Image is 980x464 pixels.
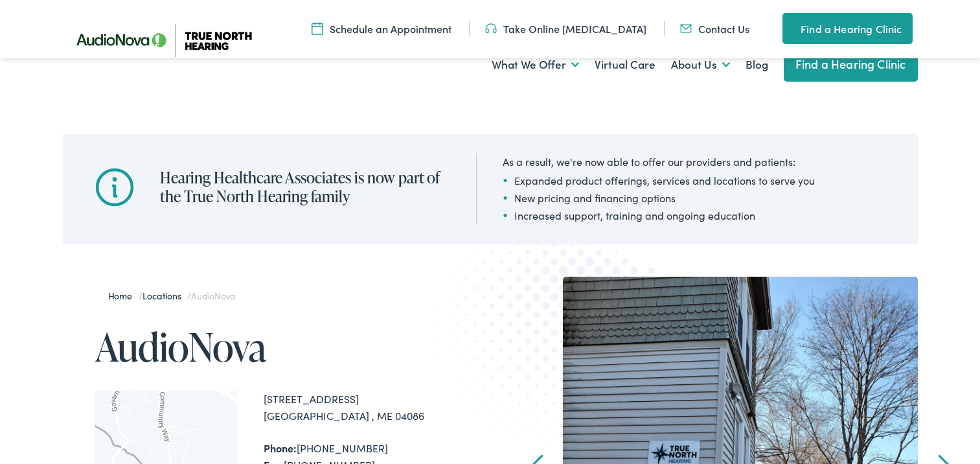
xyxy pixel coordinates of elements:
a: What We Offer [492,41,579,89]
strong: Phone: [264,441,297,455]
h1: AudioNova [95,325,490,368]
li: Expanded product offerings, services and locations to serve you [503,172,815,188]
a: Find a Hearing Clinic [784,47,918,82]
a: Blog [746,41,768,89]
li: New pricing and financing options [503,190,815,205]
div: [STREET_ADDRESS] [GEOGRAPHIC_DATA] , ME 04086 [264,391,490,424]
span: AudioNova [191,289,235,302]
li: Increased support, training and ongoing education [503,207,815,223]
a: Locations [142,289,187,302]
a: Home [108,289,139,302]
span: / / [108,289,236,302]
img: Icon symbolizing a calendar in color code ffb348 [312,21,323,36]
div: As a result, we're now able to offer our providers and patients: [503,154,815,169]
h2: Hearing Healthcare Associates is now part of the True North Hearing family [160,168,450,206]
a: Find a Hearing Clinic [782,13,912,44]
img: utility icon [782,21,794,36]
a: About Us [671,41,730,89]
a: Virtual Care [595,41,655,89]
a: Take Online [MEDICAL_DATA] [485,21,646,36]
img: Headphones icon in color code ffb348 [485,21,497,36]
img: Mail icon in color code ffb348, used for communication purposes [680,21,692,36]
a: Contact Us [680,21,749,36]
a: Schedule an Appointment [312,21,451,36]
